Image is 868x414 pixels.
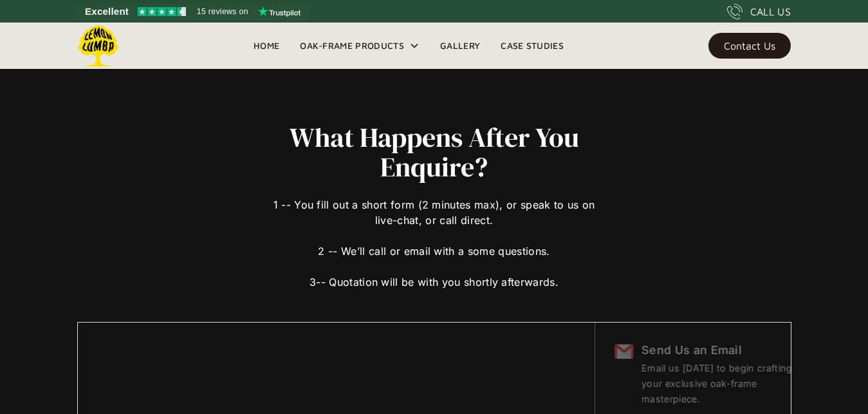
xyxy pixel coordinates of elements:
[77,3,309,21] a: See Lemon Lumba reviews on Trustpilot
[641,361,810,407] div: Email us [DATE] to begin crafting your exclusive oak-frame masterpiece.
[85,4,129,19] span: Excellent
[268,182,600,290] div: 1 -- You fill out a short form (2 minutes max), or speak to us on live-chat, or call direct. 2 --...
[258,6,300,17] img: Trustpilot logo
[750,4,791,19] div: CALL US
[641,342,810,359] h6: Send Us an Email
[430,36,490,55] a: Gallery
[300,38,404,53] div: Oak-Frame Products
[708,33,791,59] a: Contact Us
[138,7,186,16] img: Trustpilot 4.5 stars
[490,36,574,55] a: Case Studies
[724,41,775,50] div: Contact Us
[290,23,430,69] div: Oak-Frame Products
[197,4,248,19] span: 15 reviews on
[727,4,791,19] a: CALL US
[243,36,290,55] a: Home
[268,122,600,182] h2: What Happens After You Enquire?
